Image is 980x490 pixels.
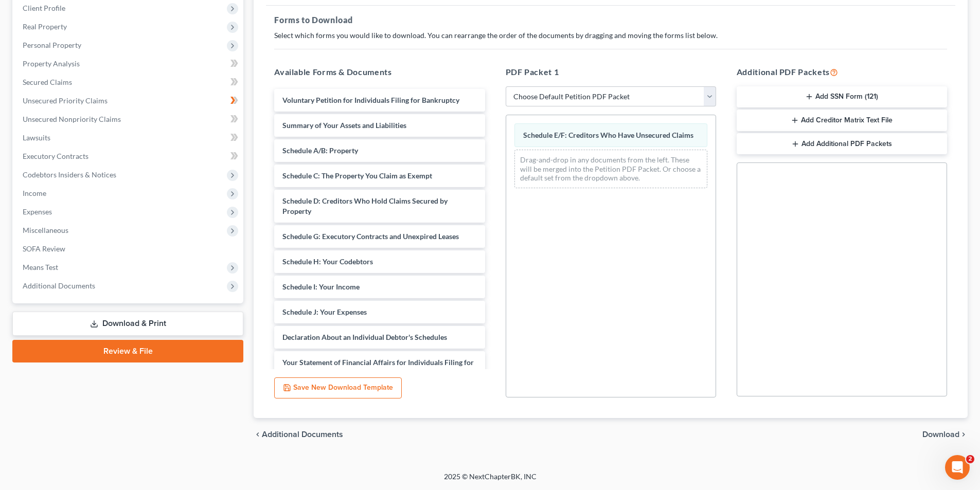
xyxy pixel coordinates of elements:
[12,312,243,336] a: Download & Print
[254,430,343,439] a: chevron_left Additional Documents
[23,96,108,105] span: Unsecured Priority Claims
[23,133,50,142] span: Lawsuits
[523,131,693,139] span: Schedule E/F: Creditors Who Have Unsecured Claims
[945,455,970,480] iframe: Intercom live chat
[23,263,58,271] span: Means Test
[23,170,116,179] span: Codebtors Insiders & Notices
[14,110,243,129] a: Unsecured Nonpriority Claims
[14,240,243,258] a: SOFA Review
[966,455,974,463] span: 2
[23,59,80,68] span: Property Analysis
[14,73,243,92] a: Secured Claims
[922,430,968,439] button: Download chevron_right
[282,358,474,377] span: Your Statement of Financial Affairs for Individuals Filing for Bankruptcy
[14,92,243,110] a: Unsecured Priority Claims
[506,66,716,78] h5: PDF Packet 1
[23,78,72,86] span: Secured Claims
[262,430,343,439] span: Additional Documents
[23,226,68,234] span: Miscellaneous
[12,340,243,362] a: Review & File
[282,333,447,341] span: Declaration About an Individual Debtor's Schedules
[514,150,707,188] div: Drag-and-drop in any documents from the left. These will be merged into the Petition PDF Packet. ...
[282,307,367,316] span: Schedule J: Your Expenses
[282,257,373,266] span: Schedule H: Your Codebtors
[23,41,81,49] span: Personal Property
[23,4,65,12] span: Client Profile
[274,377,402,399] button: Save New Download Template
[23,115,121,123] span: Unsecured Nonpriority Claims
[23,152,88,160] span: Executory Contracts
[282,232,459,241] span: Schedule G: Executory Contracts and Unexpired Leases
[274,30,947,41] p: Select which forms you would like to download. You can rearrange the order of the documents by dr...
[14,147,243,166] a: Executory Contracts
[737,66,947,78] h5: Additional PDF Packets
[282,121,406,130] span: Summary of Your Assets and Liabilities
[23,244,65,253] span: SOFA Review
[282,96,459,104] span: Voluntary Petition for Individuals Filing for Bankruptcy
[274,14,947,26] h5: Forms to Download
[274,66,485,78] h5: Available Forms & Documents
[254,430,262,439] i: chevron_left
[737,86,947,108] button: Add SSN Form (121)
[282,171,432,180] span: Schedule C: The Property You Claim as Exempt
[23,281,95,290] span: Additional Documents
[197,471,783,490] div: 2025 © NextChapterBK, INC
[282,146,358,155] span: Schedule A/B: Property
[282,282,360,291] span: Schedule I: Your Income
[959,430,968,439] i: chevron_right
[23,207,52,216] span: Expenses
[737,133,947,155] button: Add Additional PDF Packets
[23,22,67,31] span: Real Property
[282,196,448,215] span: Schedule D: Creditors Who Hold Claims Secured by Property
[14,129,243,147] a: Lawsuits
[922,430,959,439] span: Download
[23,189,46,197] span: Income
[14,55,243,73] a: Property Analysis
[737,110,947,131] button: Add Creditor Matrix Text File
